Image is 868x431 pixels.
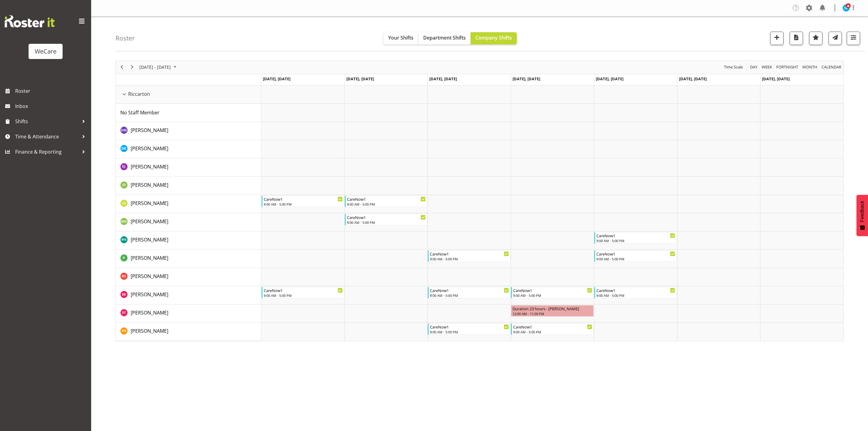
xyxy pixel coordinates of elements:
[723,63,744,71] button: Time Scale
[428,323,510,335] div: Tillie Hollyer"s event - CareNow1 Begin From Wednesday, August 27, 2025 at 9:00:00 AM GMT+12:00 E...
[116,268,261,286] td: Rhianne Sharples resource
[513,311,592,316] div: 12:00 AM - 11:59 PM
[131,200,168,207] span: [PERSON_NAME]
[116,122,261,140] td: Deepti Mahajan resource
[679,76,707,82] span: [DATE], [DATE]
[264,287,343,293] div: CareNow1
[347,220,426,225] div: 9:00 AM - 5:00 PM
[594,232,677,244] div: Philippa Henry"s event - CareNow1 Begin From Friday, August 29, 2025 at 9:00:00 AM GMT+12:00 Ends...
[15,102,88,111] span: Inbox
[513,287,592,293] div: CareNow1
[847,32,860,45] button: Filter Shifts
[139,63,171,71] span: [DATE] - [DATE]
[131,182,168,188] span: [PERSON_NAME]
[429,76,457,82] span: [DATE], [DATE]
[801,63,818,71] button: Timeline Month
[511,323,594,335] div: Tillie Hollyer"s event - CareNow1 Begin From Thursday, August 28, 2025 at 9:00:00 AM GMT+12:00 En...
[264,293,343,298] div: 9:00 AM - 5:00 PM
[127,61,137,74] div: next period
[115,61,844,341] div: Timeline Week of August 25, 2025
[116,250,261,268] td: Pooja Prabhu resource
[859,201,865,222] span: Feedback
[513,293,592,298] div: 9:00 AM - 5:00 PM
[15,86,88,96] span: Roster
[131,127,168,134] a: [PERSON_NAME]
[596,232,675,238] div: CareNow1
[131,236,168,243] span: [PERSON_NAME]
[761,63,773,71] button: Timeline Week
[776,63,799,71] span: Fortnight
[117,61,127,74] div: previous period
[596,76,623,82] span: [DATE], [DATE]
[790,32,803,45] button: Download a PDF of the roster according to the set date range.
[5,15,55,27] img: Rosterit website logo
[513,76,540,82] span: [DATE], [DATE]
[345,196,427,207] div: Liandy Kritzinger"s event - CareNow1 Begin From Tuesday, August 26, 2025 at 9:00:00 AM GMT+12:00 ...
[116,231,261,250] td: Philippa Henry resource
[762,76,790,82] span: [DATE], [DATE]
[131,127,168,134] span: [PERSON_NAME]
[430,324,509,330] div: CareNow1
[116,158,261,177] td: Ella Jarvis resource
[347,202,426,207] div: 9:00 AM - 5:00 PM
[809,32,822,45] button: Highlight an important date within the roster.
[131,145,168,152] a: [PERSON_NAME]
[116,213,261,231] td: Marie-Claire Dickson-Bakker resource
[594,250,677,262] div: Pooja Prabhu"s event - CareNow1 Begin From Friday, August 29, 2025 at 9:00:00 AM GMT+12:00 Ends A...
[35,47,57,56] div: WeCare
[116,323,261,341] td: Tillie Hollyer resource
[430,293,509,298] div: 9:00 AM - 5:00 PM
[513,305,592,311] div: Duration 23 hours - [PERSON_NAME]
[116,304,261,323] td: Simone Turner resource
[596,238,675,243] div: 9:00 AM - 5:00 PM
[856,195,868,236] button: Feedback - Show survey
[513,324,592,330] div: CareNow1
[430,256,509,261] div: 9:00 AM - 5:00 PM
[345,214,427,225] div: Marie-Claire Dickson-Bakker"s event - CareNow1 Begin From Tuesday, August 26, 2025 at 9:00:00 AM ...
[15,147,79,156] span: Finance & Reporting
[346,76,374,82] span: [DATE], [DATE]
[802,63,818,71] span: Month
[430,251,509,257] div: CareNow1
[139,63,179,71] button: August 2025
[131,273,168,280] span: [PERSON_NAME]
[131,327,168,335] a: [PERSON_NAME]
[511,287,594,298] div: Saahit Kour"s event - CareNow1 Begin From Thursday, August 28, 2025 at 9:00:00 AM GMT+12:00 Ends ...
[475,34,512,41] span: Company Shifts
[423,34,466,41] span: Department Shifts
[264,196,343,202] div: CareNow1
[131,181,168,189] a: [PERSON_NAME]
[116,140,261,158] td: Deepti Raturi resource
[430,287,509,293] div: CareNow1
[131,273,168,280] a: [PERSON_NAME]
[761,63,773,71] span: Week
[428,287,510,298] div: Saahit Kour"s event - CareNow1 Begin From Wednesday, August 27, 2025 at 9:00:00 AM GMT+12:00 Ends...
[430,329,509,334] div: 9:00 AM - 5:00 PM
[383,32,418,44] button: Your Shifts
[821,63,842,71] button: Month
[594,287,677,298] div: Saahit Kour"s event - CareNow1 Begin From Friday, August 29, 2025 at 9:00:00 AM GMT+12:00 Ends At...
[418,32,471,44] button: Department Shifts
[723,63,743,71] span: Time Scale
[116,195,261,213] td: Liandy Kritzinger resource
[131,163,168,170] span: [PERSON_NAME]
[131,291,168,298] a: [PERSON_NAME]
[118,63,126,71] button: Previous
[821,63,842,71] span: calendar
[264,202,343,207] div: 9:00 AM - 5:00 PM
[471,32,517,44] button: Company Shifts
[15,117,79,126] span: Shifts
[842,4,850,12] img: sarah-lamont10911.jpg
[120,109,160,116] a: No Staff Member
[775,63,799,71] button: Fortnight
[116,104,261,122] td: No Staff Member resource
[596,287,675,293] div: CareNow1
[115,35,135,42] h4: Roster
[131,309,168,316] a: [PERSON_NAME]
[829,32,842,45] button: Send a list of all shifts for the selected filtered period to all rostered employees.
[131,328,168,334] span: [PERSON_NAME]
[388,34,413,41] span: Your Shifts
[347,196,426,202] div: CareNow1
